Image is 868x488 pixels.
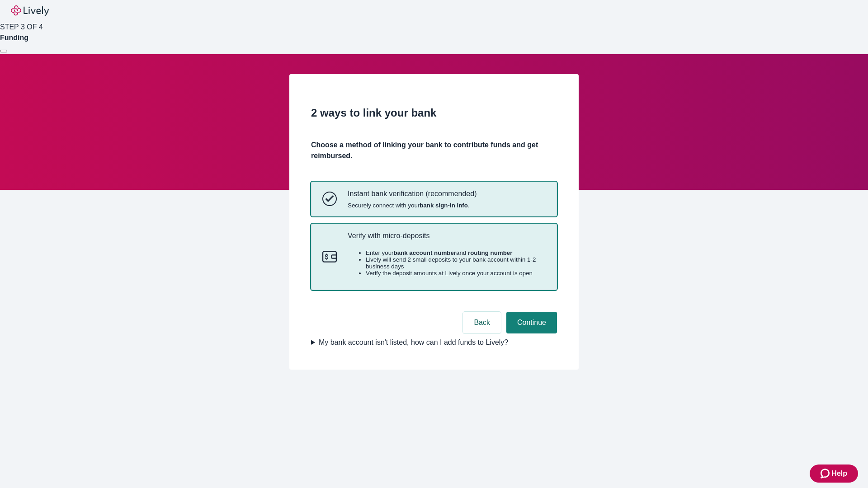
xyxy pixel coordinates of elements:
p: Verify with micro-deposits [348,231,546,240]
h2: 2 ways to link your bank [311,105,557,121]
button: Instant bank verificationInstant bank verification (recommended)Securely connect with yourbank si... [311,182,557,216]
li: Enter your and [366,249,546,256]
li: Lively will send 2 small deposits to your bank account within 1-2 business days [366,256,546,270]
span: Securely connect with your . [348,202,476,209]
strong: routing number [468,249,512,256]
p: Instant bank verification (recommended) [348,189,476,198]
svg: Zendesk support icon [821,468,831,479]
strong: bank account number [394,249,457,256]
img: Lively [11,5,49,16]
button: Micro-depositsVerify with micro-depositsEnter yourbank account numberand routing numberLively wil... [311,224,557,290]
svg: Micro-deposits [322,249,337,264]
button: Back [463,312,501,333]
li: Verify the deposit amounts at Lively once your account is open [366,270,546,277]
button: Continue [506,312,557,333]
svg: Instant bank verification [322,192,337,206]
h4: Choose a method of linking your bank to contribute funds and get reimbursed. [311,140,557,161]
button: Zendesk support iconHelp [810,465,858,483]
strong: bank sign-in info [420,202,468,209]
summary: My bank account isn't listed, how can I add funds to Lively? [311,337,557,348]
span: Help [831,468,847,479]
